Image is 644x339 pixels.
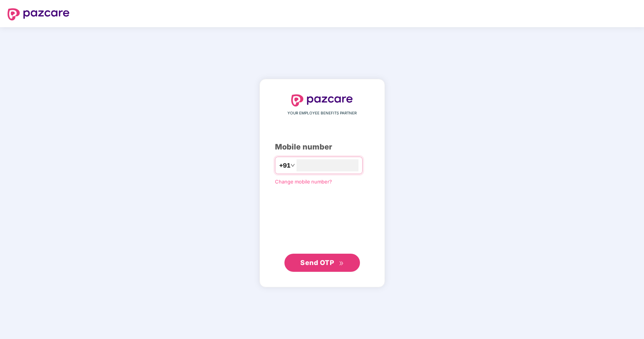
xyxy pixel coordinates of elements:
[339,261,344,266] span: double-right
[275,179,332,185] a: Change mobile number?
[290,163,295,168] span: down
[287,110,357,116] span: YOUR EMPLOYEE BENEFITS PARTNER
[8,8,69,20] img: logo
[300,259,334,267] span: Send OTP
[275,141,369,153] div: Mobile number
[284,254,360,272] button: Send OTPdouble-right
[291,94,353,106] img: logo
[279,161,290,170] span: +91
